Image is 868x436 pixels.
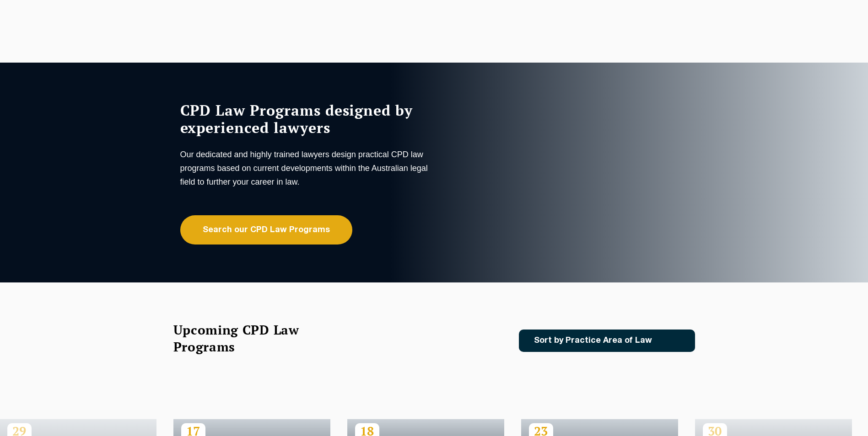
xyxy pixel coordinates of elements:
h1: CPD Law Programs designed by experienced lawyers [180,101,432,136]
a: Search our CPD Law Programs [180,215,352,245]
img: Icon [667,337,677,345]
p: Our dedicated and highly trained lawyers design practical CPD law programs based on current devel... [180,148,432,189]
a: Sort by Practice Area of Law [519,330,695,352]
h2: Upcoming CPD Law Programs [173,321,322,355]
